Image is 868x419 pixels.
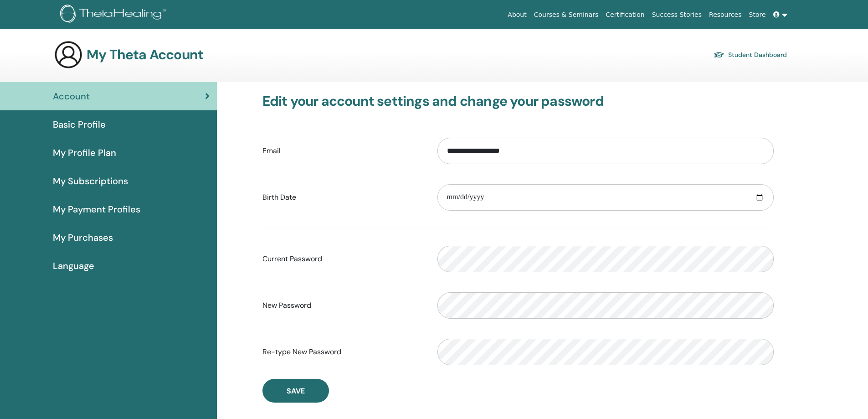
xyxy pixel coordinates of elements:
h3: My Theta Account [87,47,203,63]
button: Save [262,379,329,403]
label: Current Password [256,250,431,268]
img: graduation-cap.svg [714,51,724,59]
span: Basic Profile [53,118,106,131]
a: Courses & Seminars [530,6,602,23]
a: Resources [705,6,745,23]
a: Student Dashboard [714,48,787,61]
a: Store [745,6,770,23]
a: Success Stories [648,6,705,23]
label: Birth Date [256,189,431,206]
span: Language [53,259,94,273]
a: Certification [602,6,648,23]
span: My Purchases [53,231,113,244]
label: New Password [256,297,431,314]
img: generic-user-icon.jpg [54,40,83,69]
span: Save [287,386,305,396]
h3: Edit your account settings and change your password [262,93,774,109]
a: About [504,6,530,23]
img: logo.png [60,5,169,25]
span: My Subscriptions [53,174,128,188]
label: Re-type New Password [256,343,431,361]
span: Account [53,89,90,103]
span: My Profile Plan [53,146,116,160]
span: My Payment Profiles [53,202,140,216]
label: Email [256,142,431,160]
